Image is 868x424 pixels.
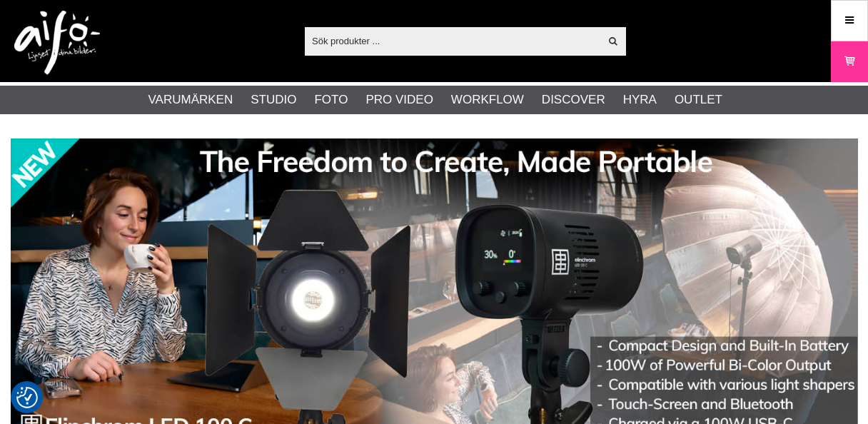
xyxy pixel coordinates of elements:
a: Studio [251,91,296,109]
img: logo.png [14,11,100,75]
a: Workflow [451,91,524,109]
input: Sök produkter ... [305,30,600,51]
a: Hyra [623,91,657,109]
a: Discover [542,91,605,109]
button: Samtyckesinställningar [16,385,38,410]
a: Varumärken [148,91,233,109]
a: Foto [314,91,348,109]
img: Revisit consent button [16,387,38,408]
a: Pro Video [365,91,433,109]
a: Outlet [675,91,722,109]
